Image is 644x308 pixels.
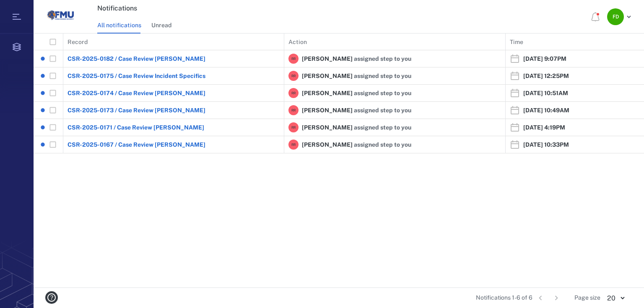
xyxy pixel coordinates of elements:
p: assigned step to you [353,107,411,113]
a: CSR-2025-0175 / Case Review Incident Specifics [68,73,205,79]
div: F D [607,8,624,25]
nav: pagination navigation [532,291,564,305]
p: assigned step to you [353,56,411,62]
p: assigned step to you [353,142,411,148]
p: [DATE] 10:49AM [523,107,569,113]
a: CSR-2025-0173 / Case Review [PERSON_NAME] [68,107,205,113]
a: CSR-2025-0171 / Case Review [PERSON_NAME] [68,124,204,130]
img: Florida Memorial University logo [47,2,74,29]
a: CSR-2025-0182 / Case Review [PERSON_NAME] [68,56,205,62]
div: Action [284,30,506,54]
p: assigned step to you [353,90,411,96]
div: R R [288,71,299,81]
button: help [42,288,61,307]
div: Time [510,30,523,54]
div: Record [68,30,88,54]
div: Action [288,30,307,54]
a: CSR-2025-0167 / Case Review [PERSON_NAME] [68,142,205,148]
span: [PERSON_NAME] [302,124,353,130]
div: R R [288,88,299,98]
h3: Notifications [97,3,481,13]
button: FD [607,8,634,25]
p: assigned step to you [353,73,411,79]
span: Page size [574,294,600,302]
p: [DATE] 4:19PM [523,124,565,130]
p: [DATE] 10:33PM [523,142,569,148]
div: Record [63,30,285,54]
span: Notifications 1-6 of 6 [476,294,532,302]
p: [DATE] 9:07PM [523,56,566,62]
a: CSR-2025-0174 / Case Review [PERSON_NAME] [68,90,205,96]
p: [DATE] 12:25PM [523,73,569,79]
a: Go home [47,2,74,32]
span: [PERSON_NAME] [302,90,353,96]
span: [PERSON_NAME] [302,56,353,62]
span: [PERSON_NAME] [302,107,353,113]
button: All notifications [97,18,141,34]
div: R R [288,122,299,132]
p: [DATE] 10:51AM [523,90,568,96]
p: assigned step to you [353,124,411,130]
span: Help [19,6,36,13]
span: [PERSON_NAME] [302,142,353,148]
button: Unread [151,18,171,34]
div: R R [288,54,299,64]
div: R R [288,105,299,115]
span: [PERSON_NAME] [302,73,353,79]
div: R R [288,140,299,150]
div: 20 [600,293,631,303]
